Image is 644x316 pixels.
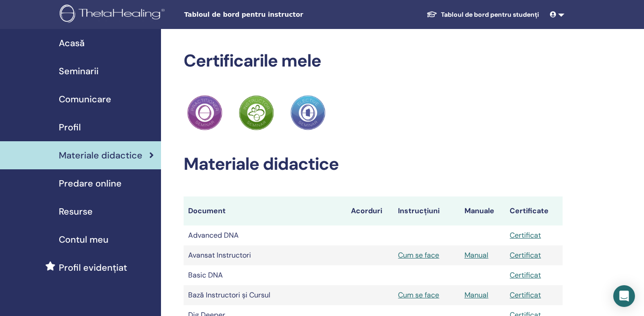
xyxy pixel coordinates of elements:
[59,36,85,50] span: Acasă
[426,10,437,18] img: graduation-cap-white.svg
[505,196,563,225] th: Certificate
[346,196,393,225] th: Acorduri
[59,177,122,190] span: Predare online
[59,233,109,246] span: Contul meu
[419,6,546,23] a: Tabloul de bord pentru studenți
[184,51,563,72] h2: Certificarile mele
[613,285,635,307] div: Open Intercom Messenger
[59,120,81,134] span: Profil
[184,154,563,175] h2: Materiale didactice
[59,64,99,78] span: Seminarii
[59,148,142,162] span: Materiale didactice
[398,290,439,300] a: Cum se face
[187,95,223,130] img: Practitioner
[60,5,168,25] img: logo.png
[59,261,127,274] span: Profil evidențiat
[510,270,541,280] a: Certificat
[239,95,274,130] img: Practitioner
[398,250,439,260] a: Cum se face
[464,290,488,300] a: Manual
[184,10,320,19] span: Tabloul de bord pentru instructor
[393,196,460,225] th: Instrucțiuni
[460,196,505,225] th: Manuale
[184,225,346,245] td: Advanced DNA
[184,245,346,265] td: Avansat Instructori
[184,265,346,285] td: Basic DNA
[510,230,541,240] a: Certificat
[59,205,93,218] span: Resurse
[464,250,488,260] a: Manual
[59,92,111,106] span: Comunicare
[510,290,541,300] a: Certificat
[510,250,541,260] a: Certificat
[184,285,346,305] td: Bază Instructori și Cursul
[290,95,326,130] img: Practitioner
[184,196,346,225] th: Document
